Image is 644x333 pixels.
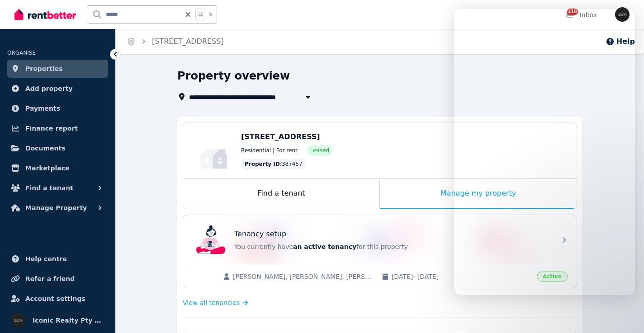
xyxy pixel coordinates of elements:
[25,293,85,304] span: Account settings
[567,9,578,15] span: 218
[25,103,60,114] span: Payments
[11,313,25,328] img: Iconic Realty Pty Ltd
[196,225,225,254] img: Tenancy setup
[183,215,577,265] a: Tenancy setupTenancy setupYou currently havean active tenancyfor this property
[152,37,224,46] a: [STREET_ADDRESS]
[25,273,75,284] span: Refer a friend
[234,242,551,251] p: You currently have for this property
[183,179,379,209] div: Find a tenant
[615,7,630,22] img: Iconic Realty Pty Ltd
[183,298,240,307] span: View all tenancies
[7,199,108,217] button: Manage Property
[245,160,280,168] span: Property ID
[25,253,67,264] span: Help centre
[183,298,248,307] a: View all tenancies
[116,29,235,54] nav: Breadcrumb
[392,272,531,281] span: [DATE] - [DATE]
[7,159,108,177] a: Marketplace
[7,250,108,268] a: Help centre
[7,270,108,288] a: Refer a friend
[25,83,73,94] span: Add property
[310,147,329,154] span: Leased
[209,11,212,18] span: k
[241,147,298,154] span: Residential | For rent
[7,60,108,78] a: Properties
[177,69,290,83] h1: Property overview
[241,132,320,141] span: [STREET_ADDRESS]
[293,243,356,250] span: an active tenancy
[14,8,76,21] img: RentBetter
[7,290,108,308] a: Account settings
[7,119,108,137] a: Finance report
[7,99,108,117] a: Payments
[613,302,635,324] iframe: Intercom live chat
[25,143,66,154] span: Documents
[25,163,69,174] span: Marketplace
[25,63,63,74] span: Properties
[33,315,104,326] span: Iconic Realty Pty Ltd
[233,272,373,281] span: [PERSON_NAME], [PERSON_NAME], [PERSON_NAME]
[241,159,306,169] div: : 387457
[7,179,108,197] button: Find a tenant
[25,123,78,134] span: Finance report
[380,179,577,209] div: Manage my property
[7,139,108,157] a: Documents
[7,50,36,56] span: ORGANISE
[7,80,108,98] a: Add property
[25,202,87,213] span: Manage Property
[454,9,635,295] iframe: Intercom live chat
[234,229,286,239] p: Tenancy setup
[25,183,73,193] span: Find a tenant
